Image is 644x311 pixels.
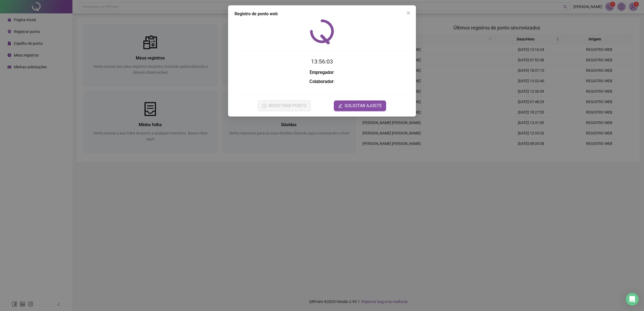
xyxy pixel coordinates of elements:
[235,78,409,85] h3: :
[626,293,639,306] div: Open Intercom Messenger
[235,11,409,17] div: Registro de ponto web
[404,9,413,17] button: Close
[406,11,411,15] span: close
[309,79,334,84] strong: Colaborador
[334,100,386,111] button: editSOLICITAR AJUSTE
[258,100,311,111] button: REGISTRAR PONTO
[235,69,409,76] h3: :
[310,19,334,44] img: QRPoint
[338,104,342,108] span: edit
[310,70,334,75] strong: Empregador
[311,58,333,65] time: 13:56:03
[345,103,382,109] span: SOLICITAR AJUSTE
